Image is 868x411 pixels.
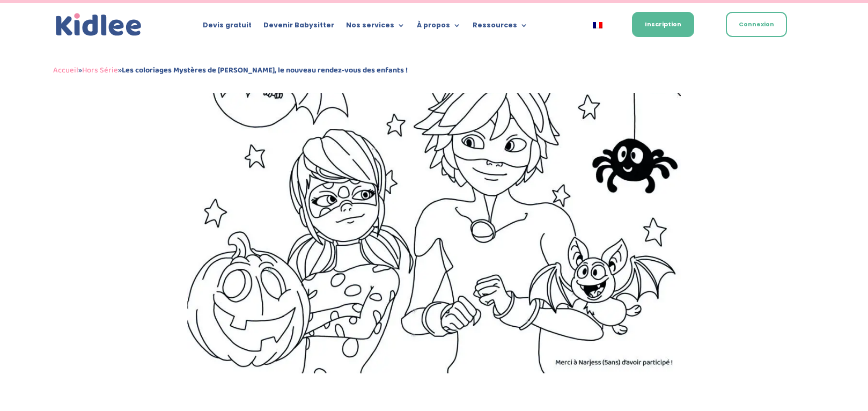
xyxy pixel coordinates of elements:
[53,64,78,77] a: Accueil
[53,64,408,77] span: » »
[417,21,461,33] a: À propos
[726,12,787,37] a: Connexion
[122,64,408,77] strong: Les coloriages Mystères de [PERSON_NAME], le nouveau rendez-vous des enfants !
[203,21,252,33] a: Devis gratuit
[632,12,694,37] a: Inscription
[593,22,602,28] img: Français
[53,11,144,39] a: Kidlee Logo
[263,21,334,33] a: Devenir Babysitter
[346,21,405,33] a: Nos services
[473,21,528,33] a: Ressources
[53,11,144,39] img: logo_kidlee_bleu
[82,64,118,77] a: Hors Série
